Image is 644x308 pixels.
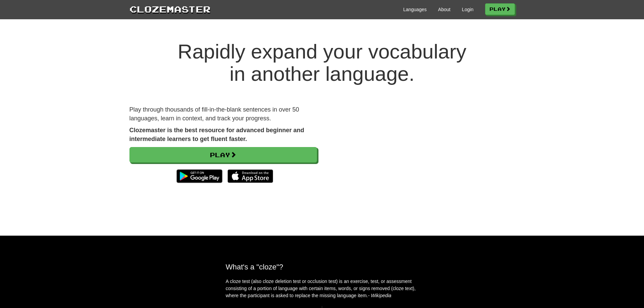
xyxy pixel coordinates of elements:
[173,166,225,186] img: Get it on Google Play
[368,293,391,298] em: - Wikipedia
[129,105,317,123] p: Play through thousands of fill-in-the-blank sentences in over 50 languages, learn in context, and...
[226,278,419,299] p: A cloze test (also cloze deletion test or occlusion test) is an exercise, test, or assessment con...
[129,3,211,15] a: Clozemaster
[129,147,317,163] a: Play
[403,6,427,13] a: Languages
[438,6,451,13] a: About
[226,263,419,271] h2: What's a "cloze"?
[485,3,515,15] a: Play
[129,127,304,142] strong: Clozemaster is the best resource for advanced beginner and intermediate learners to get fluent fa...
[462,6,473,13] a: Login
[228,169,273,183] img: Download_on_the_App_Store_Badge_US-UK_135x40-25178aeef6eb6b83b96f5f2d004eda3bffbb37122de64afbaef7...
